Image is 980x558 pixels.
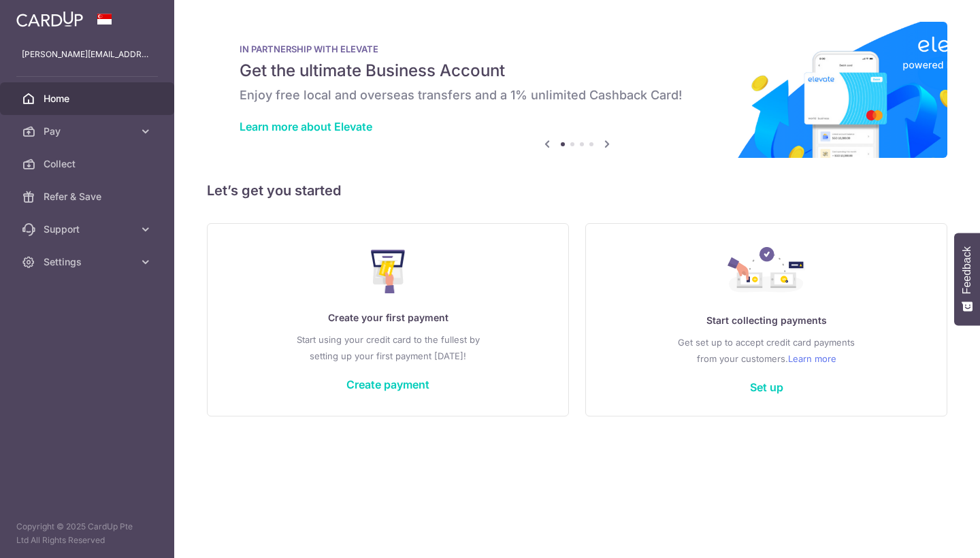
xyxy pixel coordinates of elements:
[207,180,947,201] h5: Let’s get you started
[44,157,133,171] span: Collect
[44,255,133,269] span: Settings
[16,11,83,27] img: CardUp
[235,331,541,364] p: Start using your credit card to the fullest by setting up your first payment [DATE]!
[22,48,152,61] p: [PERSON_NAME][EMAIL_ADDRESS][DOMAIN_NAME]
[961,246,973,294] span: Feedback
[44,190,133,203] span: Refer & Save
[44,92,133,105] span: Home
[44,125,133,138] span: Pay
[954,233,980,325] button: Feedback - Show survey
[788,350,836,367] a: Learn more
[240,87,915,103] h6: Enjoy free local and overseas transfers and a 1% unlimited Cashback Card!
[240,44,915,54] p: IN PARTNERSHIP WITH ELEVATE
[750,380,783,394] a: Set up
[613,334,919,367] p: Get set up to accept credit card payments from your customers.
[240,60,915,82] h5: Get the ultimate Business Account
[240,120,372,133] a: Learn more about Elevate
[235,310,541,326] p: Create your first payment
[613,312,919,329] p: Start collecting payments
[728,247,805,296] img: Collect Payment
[371,250,406,293] img: Make Payment
[346,378,429,391] a: Create payment
[207,22,947,158] img: Renovation banner
[44,223,133,236] span: Support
